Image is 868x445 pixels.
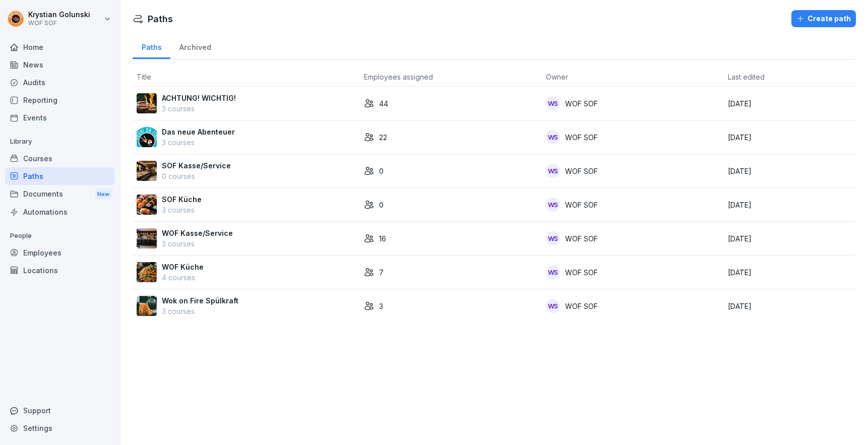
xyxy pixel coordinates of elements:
[565,301,598,311] p: WOF SOF
[162,228,233,238] p: WOF Kasse/Service
[791,10,856,27] button: Create path
[5,203,115,221] a: Automations
[28,20,90,27] p: WOF SOF
[162,171,231,181] p: 0 courses
[162,238,233,249] p: 3 courses
[162,306,238,316] p: 3 courses
[162,103,236,114] p: 3 courses
[546,164,560,178] div: WS
[728,98,852,109] p: [DATE]
[565,132,598,143] p: WOF SOF
[162,126,235,137] p: Das neue Abenteuer
[5,228,115,244] p: People
[379,98,388,109] p: 44
[379,200,384,210] p: 0
[379,233,386,244] p: 16
[148,12,173,26] h1: Paths
[728,73,765,81] span: Last edited
[5,91,115,109] a: Reporting
[728,233,852,244] p: [DATE]
[162,205,202,215] p: 3 courses
[565,166,598,176] p: WOF SOF
[162,93,236,103] p: ACHTUNG! WICHTIG!
[546,231,560,245] div: WS
[546,299,560,313] div: WS
[565,267,598,278] p: WOF SOF
[28,11,90,19] p: Krystian Golunski
[5,56,115,74] a: News
[162,272,204,283] p: 4 courses
[5,419,115,437] a: Settings
[137,73,151,81] span: Title
[5,74,115,91] a: Audits
[5,38,115,56] a: Home
[565,233,598,244] p: WOF SOF
[379,301,383,311] p: 3
[728,166,852,176] p: [DATE]
[137,93,157,113] img: z79fw2frjdfz8rl9jkxx2z10.png
[728,200,852,210] p: [DATE]
[5,262,115,279] a: Locations
[728,267,852,278] p: [DATE]
[137,195,157,215] img: rdd17tzh6q2s91pfd3x0goev.png
[5,244,115,262] a: Employees
[5,150,115,167] a: Courses
[137,161,157,181] img: jpr81rm96amu8k3njfe558nd.png
[379,267,384,278] p: 7
[95,188,112,200] div: New
[5,185,115,204] div: Documents
[728,132,852,143] p: [DATE]
[796,13,851,24] div: Create path
[5,134,115,150] p: Library
[546,73,568,81] span: Owner
[565,98,598,109] p: WOF SOF
[5,167,115,185] a: Paths
[162,295,238,306] p: Wok on Fire Spülkraft
[379,132,387,143] p: 22
[133,33,170,59] a: Paths
[379,166,384,176] p: 0
[137,127,157,147] img: grbg49kz0pf1s0bzad16f4x7.png
[170,33,220,59] a: Archived
[5,402,115,419] div: Support
[162,137,235,148] p: 3 courses
[137,228,157,248] img: bmbsbpf3w32i43qf1xl17ckq.png
[137,262,157,282] img: vez1flwunjxypwah5c8h2g80.png
[546,130,560,144] div: WS
[546,198,560,212] div: WS
[728,301,852,311] p: [DATE]
[546,96,560,110] div: WS
[5,185,115,204] a: DocumentsNew
[162,160,231,171] p: SOF Kasse/Service
[565,200,598,210] p: WOF SOF
[5,109,115,126] a: Events
[364,73,433,81] span: Employees assigned
[162,194,202,205] p: SOF Küche
[162,262,204,272] p: WOF Küche
[137,296,157,316] img: g8hyqtahs5ol5alwdm1p0dq9.png
[546,265,560,279] div: WS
